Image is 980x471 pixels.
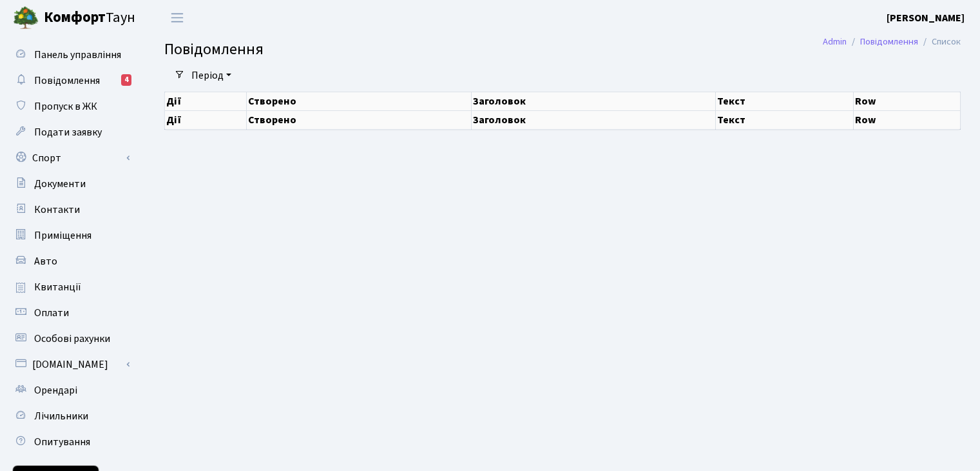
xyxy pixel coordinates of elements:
a: Лічильники [6,403,135,429]
a: Квитанції [6,274,135,300]
a: Особові рахунки [6,326,135,352]
span: Панель управління [34,48,121,62]
th: Текст [716,92,854,110]
a: Admin [823,35,847,48]
a: Панель управління [6,42,135,68]
div: 4 [121,74,131,86]
img: logo.png [13,5,39,31]
span: Оплати [34,306,69,320]
span: Опитування [34,435,90,449]
a: Опитування [6,429,135,455]
span: Приміщення [34,228,91,243]
b: [PERSON_NAME] [887,11,965,25]
th: Створено [246,92,471,110]
span: Таун [44,7,135,29]
span: Орендарі [34,383,77,397]
span: Контакти [34,203,80,217]
th: Дії [165,110,247,129]
th: Row [854,110,961,129]
span: Подати заявку [34,125,102,139]
span: Авто [34,254,57,268]
a: Спорт [6,145,135,171]
a: [PERSON_NAME] [887,10,965,26]
th: Текст [716,110,854,129]
th: Row [854,92,961,110]
a: Контакти [6,197,135,223]
span: Пропуск в ЖК [34,99,97,114]
span: Квитанції [34,280,81,294]
a: Подати заявку [6,119,135,145]
th: Створено [246,110,471,129]
a: Оплати [6,300,135,326]
span: Повідомлення [164,38,264,61]
th: Дії [165,92,247,110]
a: Повідомлення4 [6,68,135,94]
a: [DOMAIN_NAME] [6,352,135,377]
nav: breadcrumb [803,28,980,55]
th: Заголовок [471,92,716,110]
a: Пропуск в ЖК [6,94,135,119]
a: Документи [6,171,135,197]
button: Переключити навігацію [161,7,193,28]
th: Заголовок [471,110,716,129]
a: Повідомлення [860,35,918,48]
a: Період [186,65,236,86]
a: Орендарі [6,377,135,403]
b: Комфорт [44,7,106,28]
a: Авто [6,248,135,274]
span: Особові рахунки [34,332,110,346]
span: Лічильники [34,409,88,423]
a: Приміщення [6,223,135,248]
span: Документи [34,177,86,191]
li: Список [918,35,961,49]
span: Повідомлення [34,74,100,88]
